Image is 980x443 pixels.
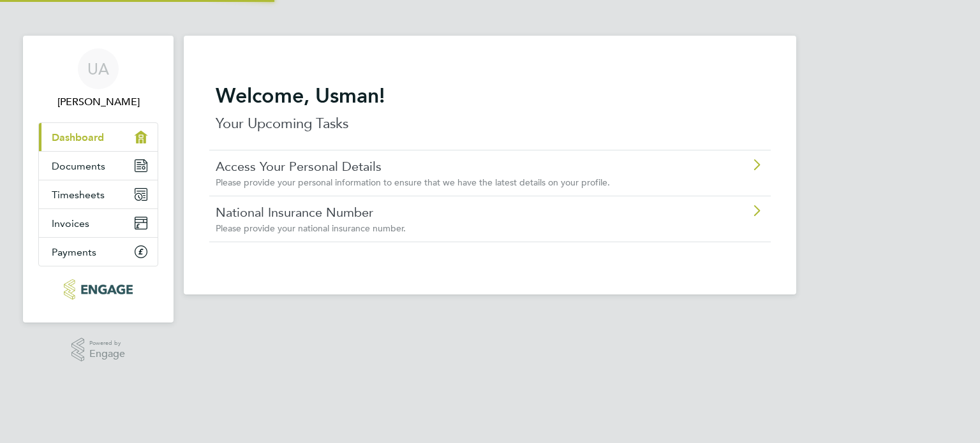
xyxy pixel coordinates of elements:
p: Your Upcoming Tasks [216,113,764,134]
span: Please provide your personal information to ensure that we have the latest details on your profile. [216,177,610,188]
span: Invoices [52,217,89,229]
a: National Insurance Number [216,204,692,221]
a: Payments [39,238,158,266]
span: UA [87,61,109,77]
span: Payments [52,246,96,258]
a: Invoices [39,209,158,237]
a: Go to home page [38,279,158,300]
a: Timesheets [39,180,158,208]
a: UA[PERSON_NAME] [38,48,158,110]
a: Access Your Personal Details [216,158,692,175]
a: Dashboard [39,123,158,151]
span: Usman Arshad [38,94,158,110]
h2: Welcome, Usman! [216,83,764,108]
span: Dashboard [52,131,104,143]
nav: Main navigation [23,36,174,323]
span: Timesheets [52,189,105,201]
a: Documents [39,152,158,180]
span: Powered by [89,338,125,349]
span: Please provide your national insurance number. [216,222,406,234]
span: Engage [89,349,125,359]
img: xede-logo-retina.png [64,279,132,300]
span: Documents [52,160,105,172]
a: Powered byEngage [71,338,126,362]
